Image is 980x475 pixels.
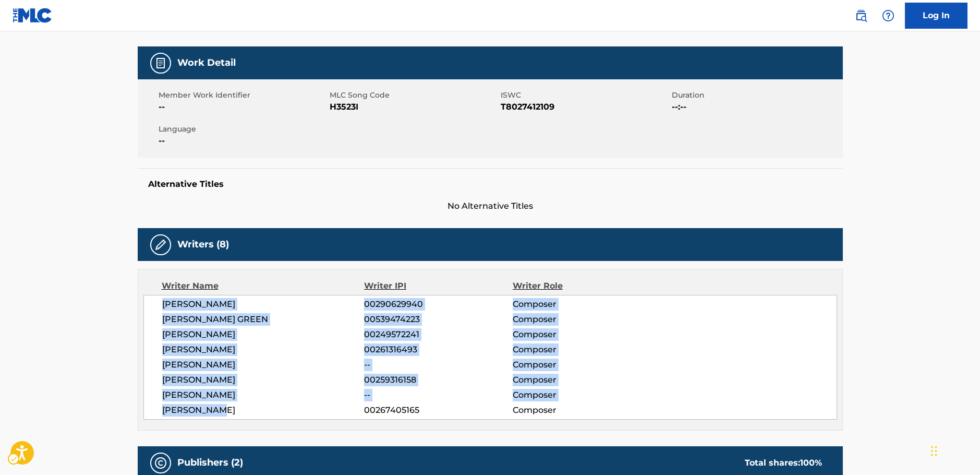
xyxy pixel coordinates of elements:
[177,57,236,69] h5: Work Detail
[159,90,327,101] span: Member Work Identifier
[13,8,53,23] img: MLC Logo
[177,239,229,251] h5: Writers (8)
[928,425,980,475] div: Chat Widget
[162,359,365,371] span: [PERSON_NAME]
[159,135,327,147] span: --
[513,359,648,371] span: Composer
[501,90,669,101] span: ISWC
[364,280,513,292] div: Writer IPI
[513,313,648,326] span: Composer
[154,457,167,469] img: Publishers
[501,101,669,113] span: T8027412109
[672,90,840,101] span: Duration
[364,359,512,371] span: --
[162,389,365,401] span: [PERSON_NAME]
[364,374,512,386] span: 00259316158
[931,435,937,467] div: Drag
[745,457,822,469] div: Total shares:
[154,57,167,69] img: Work Detail
[882,9,894,22] img: help
[513,280,648,292] div: Writer Role
[905,3,967,29] a: Log In
[513,343,648,356] span: Composer
[364,404,512,417] span: 00267405165
[513,374,648,386] span: Composer
[928,425,980,475] iframe: Hubspot Iframe
[513,389,648,401] span: Composer
[138,200,843,212] span: No Alternative Titles
[154,239,167,251] img: Writers
[513,328,648,341] span: Composer
[162,343,365,356] span: [PERSON_NAME]
[364,343,512,356] span: 00261316493
[855,9,867,22] img: search
[330,101,498,113] span: H3523I
[162,298,365,311] span: [PERSON_NAME]
[148,179,832,189] h5: Alternative Titles
[162,328,365,341] span: [PERSON_NAME]
[177,457,243,469] h5: Publishers (2)
[162,404,365,417] span: [PERSON_NAME]
[364,389,512,401] span: --
[159,101,327,113] span: --
[162,374,365,386] span: [PERSON_NAME]
[364,313,512,326] span: 00539474223
[364,328,512,341] span: 00249572241
[162,313,365,326] span: [PERSON_NAME] GREEN
[672,101,840,113] span: --:--
[800,458,822,468] span: 100 %
[513,298,648,311] span: Composer
[162,280,365,292] div: Writer Name
[364,298,512,311] span: 00290629940
[330,90,498,101] span: MLC Song Code
[513,404,648,417] span: Composer
[159,124,327,135] span: Language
